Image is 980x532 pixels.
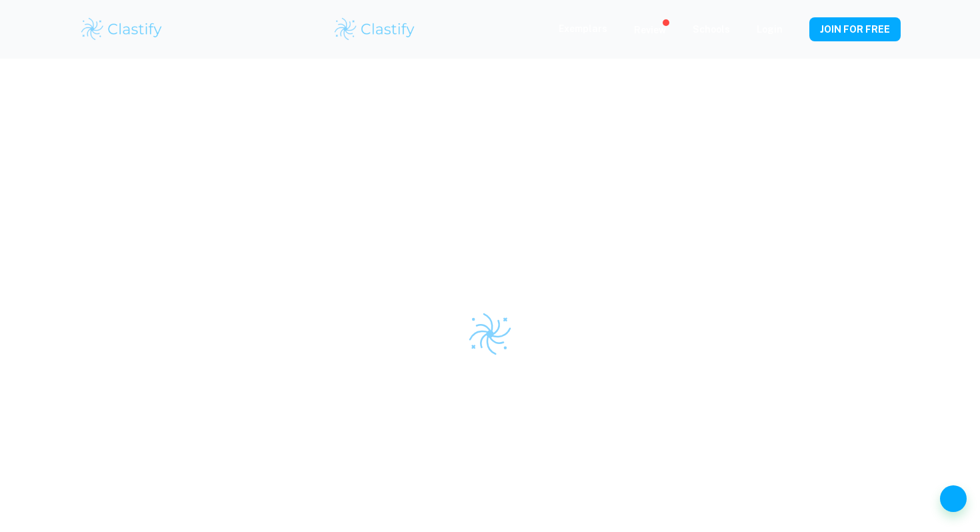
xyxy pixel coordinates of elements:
[333,16,417,43] img: Clastify logo
[467,311,513,357] img: Clastify logo
[634,23,666,37] p: Review
[940,485,967,512] button: Help and Feedback
[809,17,901,41] button: JOIN FOR FREE
[79,16,164,43] img: Clastify logo
[559,21,607,36] p: Exemplars
[757,24,783,35] a: Login
[693,24,730,35] a: Schools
